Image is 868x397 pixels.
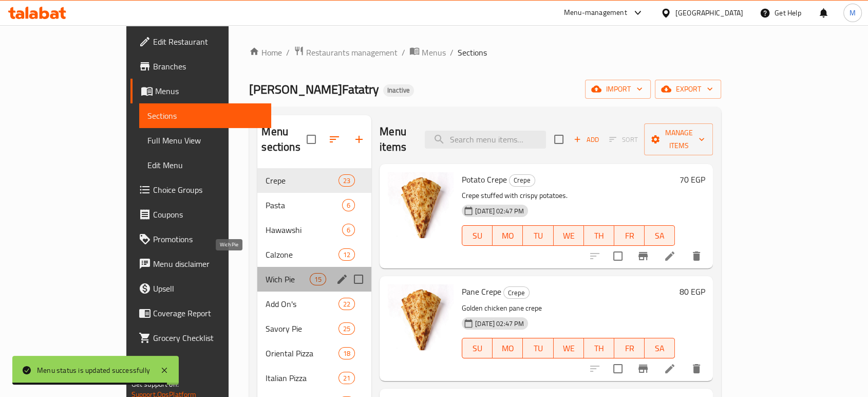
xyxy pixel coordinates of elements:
span: SA [649,341,671,356]
a: Edit Menu [139,153,271,177]
button: SA [645,225,675,246]
span: [DATE] 02:47 PM [471,206,528,216]
a: Upsell [130,276,271,301]
span: WE [558,341,580,356]
div: [GEOGRAPHIC_DATA] [675,7,743,19]
h6: 70 EGP [679,172,705,187]
span: Coverage Report [153,307,263,319]
button: WE [554,225,584,246]
span: Branches [153,60,263,73]
h2: Menu items [380,124,412,155]
li: / [286,46,290,59]
a: Sections [139,103,271,128]
button: import [585,80,651,99]
span: Oriental Pizza [266,347,338,359]
span: MO [497,341,519,356]
span: Grocery Checklist [153,332,263,344]
span: Menu disclaimer [153,258,263,270]
div: items [338,372,355,384]
div: Crepe [509,174,535,187]
button: Branch-specific-item [631,244,655,268]
span: Select section first [602,132,644,148]
a: Edit Restaurant [130,29,271,54]
span: Inactive [383,86,414,95]
div: items [342,224,355,236]
span: SU [466,341,488,356]
div: items [338,322,355,335]
span: Sections [457,46,486,59]
button: FR [614,338,645,358]
span: Coupons [153,208,263,221]
span: 18 [339,349,354,358]
span: Add [572,134,600,146]
div: items [338,298,355,310]
button: TH [584,225,614,246]
a: Choice Groups [130,177,271,202]
span: 6 [343,225,354,235]
li: / [449,46,453,59]
button: Add section [347,127,371,152]
button: TU [523,225,553,246]
p: Golden chicken pane crepe [462,302,675,315]
span: 22 [339,299,354,309]
span: Pasta [266,199,342,211]
span: Italian Pizza [266,372,338,384]
div: Inactive [383,84,414,97]
div: items [342,199,355,211]
span: Wich Pie [266,273,309,285]
div: Crepe23 [257,168,371,193]
input: search [425,131,546,149]
span: Edit Restaurant [153,35,263,48]
span: import [593,83,643,96]
span: 21 [339,373,354,383]
span: Calzone [266,248,338,261]
span: TH [588,228,610,243]
span: Potato Crepe [462,172,507,187]
span: Edit Menu [147,159,263,171]
span: MO [497,228,519,243]
button: delete [684,244,709,268]
span: Choice Groups [153,184,263,196]
button: FR [614,225,645,246]
span: Select all sections [300,129,322,150]
a: Edit menu item [664,363,676,375]
div: Wich Pie15edit [257,267,371,292]
h2: Menu sections [261,124,307,155]
a: Promotions [130,227,271,251]
a: Menu disclaimer [130,251,271,276]
span: Savory Pie [266,322,338,335]
span: Menus [422,46,445,59]
div: items [338,347,355,359]
span: 6 [343,201,354,210]
a: Branches [130,54,271,79]
div: Pasta6 [257,193,371,218]
button: export [655,80,721,99]
span: Menus [155,85,263,97]
span: Full Menu View [147,134,263,147]
span: export [663,83,713,96]
span: Sort sections [322,127,347,152]
a: Restaurants management [294,46,398,59]
div: Add On's [266,298,338,310]
button: MO [493,338,523,358]
span: Manage items [652,127,705,152]
span: Add item [570,132,602,148]
div: Crepe [503,286,530,299]
span: M [850,7,856,19]
div: items [338,174,355,187]
div: Menu status is updated successfully [37,365,150,376]
span: 12 [339,250,354,260]
button: TH [584,338,614,358]
button: WE [554,338,584,358]
div: items [338,248,355,261]
span: Select to update [607,245,629,267]
a: Full Menu View [139,128,271,153]
button: delete [684,356,709,381]
button: SU [462,225,493,246]
h6: 80 EGP [679,284,705,299]
span: Upsell [153,282,263,295]
button: Manage items [644,123,713,155]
